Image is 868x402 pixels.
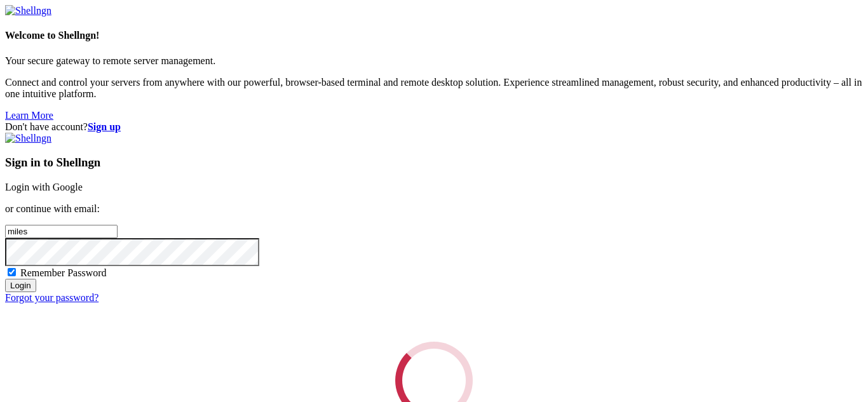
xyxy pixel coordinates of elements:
input: Login [5,279,36,292]
h4: Welcome to Shellngn! [5,30,863,41]
div: Don't have account? [5,121,863,133]
p: Connect and control your servers from anywhere with our powerful, browser-based terminal and remo... [5,77,863,100]
p: or continue with email: [5,203,863,215]
img: Shellngn [5,5,51,17]
input: Remember Password [8,268,16,276]
span: Remember Password [20,267,107,278]
a: Learn More [5,110,53,121]
img: Shellngn [5,133,51,144]
h3: Sign in to Shellngn [5,156,863,170]
a: Forgot your password? [5,292,98,303]
a: Sign up [88,121,121,132]
input: Email address [5,225,118,238]
a: Login with Google [5,182,83,192]
p: Your secure gateway to remote server management. [5,55,863,67]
